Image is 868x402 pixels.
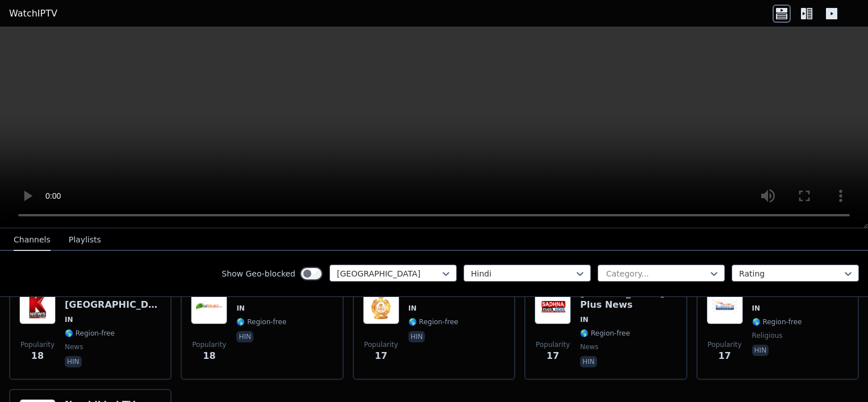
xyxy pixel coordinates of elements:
[65,329,115,338] span: 🌎 Region-free
[752,331,783,340] span: religious
[536,340,570,349] span: Popularity
[580,329,630,338] span: 🌎 Region-free
[9,7,57,20] a: WatchIPTV
[363,288,399,324] img: Namdhari TV
[580,315,589,324] span: IN
[546,349,559,363] span: 17
[408,331,425,342] p: hin
[580,342,598,351] span: news
[580,356,597,367] p: hin
[65,288,161,311] h6: K News [GEOGRAPHIC_DATA]
[69,229,101,251] button: Playlists
[14,229,51,251] button: Channels
[408,317,458,326] span: 🌎 Region-free
[20,340,55,349] span: Popularity
[236,304,245,313] span: IN
[718,349,731,363] span: 17
[236,317,286,326] span: 🌎 Region-free
[65,356,82,367] p: hin
[65,342,83,351] span: news
[191,288,227,324] img: Total Bhakti
[236,331,253,342] p: hin
[222,268,295,279] label: Show Geo-blocked
[708,340,742,349] span: Popularity
[535,288,571,324] img: Sadhna Plus News
[752,345,769,356] p: hin
[203,349,215,363] span: 18
[364,340,398,349] span: Popularity
[580,288,677,311] h6: [PERSON_NAME] Plus News
[65,315,73,324] span: IN
[752,304,761,313] span: IN
[19,288,56,324] img: K News India
[752,317,802,326] span: 🌎 Region-free
[31,349,44,363] span: 18
[192,340,226,349] span: Popularity
[408,304,417,313] span: IN
[375,349,387,363] span: 17
[707,288,743,324] img: Shubhsandesh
